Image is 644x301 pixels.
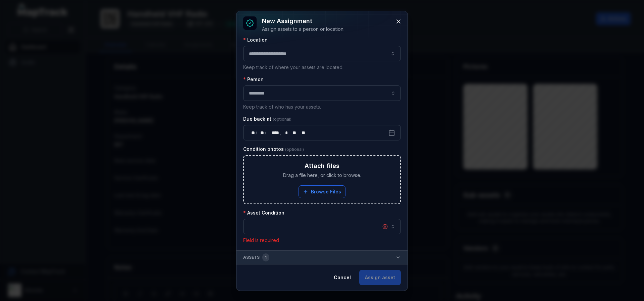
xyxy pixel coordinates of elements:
button: Cancel [328,270,357,285]
span: Drag a file here, or click to browse. [283,172,361,179]
div: : [288,129,290,136]
div: / [265,129,267,136]
div: day, [249,129,256,136]
div: year, [267,129,280,136]
button: Calendar [383,125,401,140]
h3: New assignment [262,16,344,26]
button: Assets1 [236,251,408,264]
div: hour, [282,129,288,136]
div: / [256,129,258,136]
div: minute, [290,129,297,136]
div: Assign assets to a person or location. [262,26,344,33]
label: Asset Condition [243,209,284,216]
span: Assets [243,253,269,261]
p: Keep track of where your assets are located. [243,64,401,71]
div: 1 [262,253,269,261]
h3: Attach files [305,161,339,171]
div: , [280,129,282,136]
p: Keep track of who has your assets. [243,104,401,110]
button: Browse Files [299,185,345,198]
label: Due back at [243,116,291,122]
label: Person [243,76,264,83]
div: month, [258,129,265,136]
label: Location [243,37,268,43]
input: assignment-add:person-label [243,85,401,101]
label: Condition photos [243,146,304,153]
div: am/pm, [298,129,306,136]
p: Field is required [243,237,401,244]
